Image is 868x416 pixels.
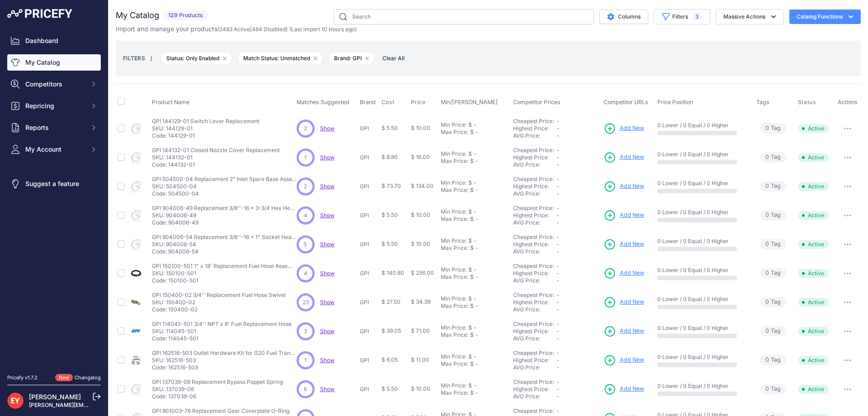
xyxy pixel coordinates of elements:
[152,118,259,125] p: GPI 144129-01 Switch Lever Replacement
[441,295,467,302] div: Min Price:
[152,299,286,306] p: SKU: 150400-02
[411,298,430,305] span: $ 34.39
[513,147,554,153] a: Cheapest Price:
[320,386,335,392] span: Show
[289,26,357,33] span: (Last import 10 Hours ago)
[75,374,101,381] a: Changelog
[411,182,434,189] span: $ 134.00
[620,298,644,306] span: Add New
[304,240,307,249] span: 5
[360,357,378,364] p: GPI
[441,360,468,368] div: Max Price:
[513,270,557,277] div: Highest Price:
[716,9,784,24] button: Massive Actions
[320,183,335,190] a: Show
[513,241,557,248] div: Highest Price:
[513,349,554,356] a: Cheapest Price:
[760,268,786,278] span: Tag
[152,270,297,277] p: SKU: 150100-501
[360,241,378,248] p: GPI
[470,302,474,310] div: $
[152,125,259,132] p: SKU: 144129-01
[320,357,335,363] a: Show
[472,179,476,186] div: -
[557,125,559,132] span: -
[441,244,468,252] div: Max Price:
[7,33,101,49] a: Dashboard
[760,326,786,336] span: Tag
[360,328,378,335] p: GPI
[411,327,430,334] span: $ 71.00
[513,263,554,269] a: Cheapest Price:
[472,208,476,215] div: -
[152,277,297,284] p: Code: 150100-501
[320,299,335,306] a: Show
[513,306,557,313] div: AVG Price:
[557,205,559,211] span: -
[304,211,307,220] span: 4
[513,378,554,385] a: Cheapest Price:
[620,240,644,249] span: Add New
[765,153,769,162] span: 0
[513,212,557,219] div: Highest Price:
[760,355,786,365] span: Tag
[382,298,401,305] span: $ 27.50
[513,407,554,414] a: Cheapest Price:
[798,327,829,336] span: Active
[468,295,472,302] div: $
[152,161,280,168] p: Code: 144132-01
[604,209,644,222] a: Add New
[382,182,401,189] span: $ 73.70
[360,183,378,190] p: GPI
[604,99,648,105] span: Competitor URLs
[411,124,430,131] span: $ 10.00
[513,125,557,132] div: Highest Price:
[411,99,426,106] span: Price
[604,267,644,280] a: Add New
[513,320,554,327] a: Cheapest Price:
[25,101,85,110] span: Repricing
[470,360,474,368] div: $
[557,212,559,219] span: -
[620,327,644,335] span: Add New
[145,56,157,61] small: |
[7,54,101,71] a: My Catalog
[320,212,335,219] span: Show
[557,219,559,226] span: -
[116,9,159,22] h2: My Catalog
[441,331,468,339] div: Max Price:
[360,212,378,219] p: GPI
[620,385,644,393] span: Add New
[657,267,747,274] p: 0 Lower / 0 Equal / 0 Higher
[513,277,557,284] div: AVG Price:
[657,99,693,105] span: Price Position
[474,302,478,310] div: -
[474,158,478,165] div: -
[557,241,559,248] span: -
[7,141,101,158] button: My Account
[320,328,335,335] span: Show
[441,121,467,129] div: Min Price:
[152,132,259,139] p: Code: 144129-01
[557,154,559,161] span: -
[604,122,644,135] a: Add New
[441,99,498,105] span: Min/[PERSON_NAME]
[320,270,335,277] a: Show
[557,183,559,190] span: -
[441,208,467,215] div: Min Price:
[152,234,297,241] p: GPI 904006-54 Replacement 3/8''-16 x 1" Socket Head Screw
[382,99,394,106] span: Cost
[513,248,557,255] div: AVG Price:
[760,239,786,249] span: Tag
[513,364,557,371] div: AVG Price:
[152,335,292,342] p: Code: 114045-501
[470,215,474,223] div: $
[620,153,644,162] span: Add New
[441,158,468,165] div: Max Price:
[160,52,232,65] span: Status: Only Enabled
[334,9,594,24] input: Search
[441,215,468,223] div: Max Price:
[360,99,376,105] span: Brand
[441,353,467,360] div: Min Price:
